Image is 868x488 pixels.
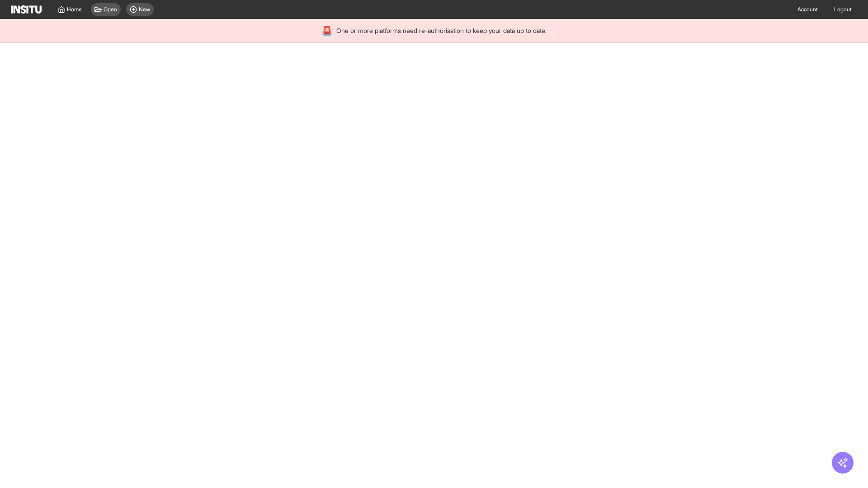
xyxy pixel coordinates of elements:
[67,6,82,13] span: Home
[336,26,547,35] span: One or more platforms need re-authorisation to keep your data up to date.
[139,6,150,13] span: New
[11,5,42,14] img: Logo
[321,24,333,37] div: 🚨
[104,6,117,13] span: Open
